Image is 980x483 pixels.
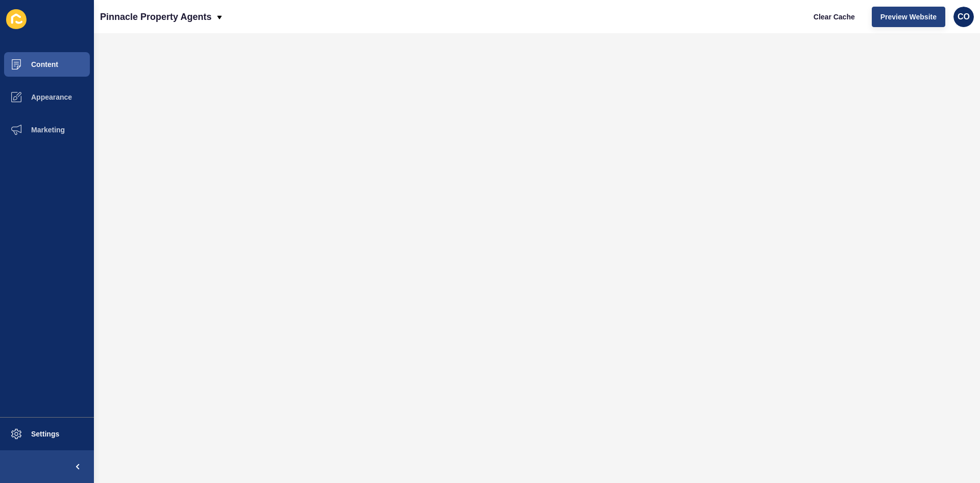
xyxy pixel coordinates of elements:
button: Clear Cache [805,7,864,27]
span: Preview Website [880,12,937,22]
span: CO [958,12,970,22]
button: Preview Website [872,7,945,27]
p: Pinnacle Property Agents [100,4,211,30]
span: Clear Cache [814,12,855,22]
